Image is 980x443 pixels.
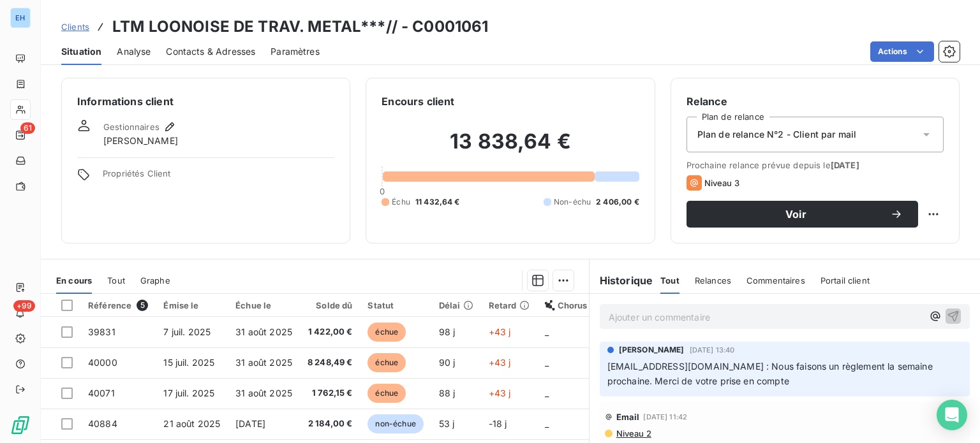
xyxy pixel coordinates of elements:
[88,326,115,337] span: 39831
[380,186,385,196] span: 0
[545,388,549,398] span: _
[235,300,292,310] div: Échue le
[367,384,406,403] span: échue
[687,160,944,170] span: Prochaine relance prévue depuis le
[489,418,507,429] span: -18 j
[13,300,35,312] span: +99
[489,357,511,368] span: +43 j
[61,22,89,32] span: Clients
[616,412,640,422] span: Email
[271,45,320,58] span: Paramètres
[308,418,353,430] span: 2 184,00 €
[235,357,292,368] span: 31 août 2025
[107,275,125,286] span: Tout
[619,344,685,356] span: [PERSON_NAME]
[596,196,639,208] span: 2 406,00 €
[308,326,353,338] span: 1 422,00 €
[308,356,353,369] span: 8 248,49 €
[10,8,31,28] div: EH
[61,20,89,33] a: Clients
[382,94,454,109] h6: Encours client
[704,178,739,188] span: Niveau 3
[702,209,890,219] span: Voir
[367,300,423,310] div: Statut
[489,300,530,310] div: Retard
[163,357,214,368] span: 15 juil. 2025
[690,346,735,354] span: [DATE] 13:40
[545,418,549,429] span: _
[439,326,456,337] span: 98 j
[77,94,334,109] h6: Informations client
[235,388,292,398] span: 31 août 2025
[112,15,488,38] h3: LTM LOONOISE DE TRAV. METAL***// - C0001061
[489,326,511,337] span: +43 j
[88,357,117,368] span: 40000
[235,418,265,429] span: [DATE]
[820,275,870,286] span: Portail client
[643,413,687,421] span: [DATE] 11:42
[439,418,455,429] span: 53 j
[103,168,334,186] span: Propriétés Client
[545,357,549,368] span: _
[308,300,353,310] div: Solde dû
[20,122,35,134] span: 61
[545,300,604,310] div: Chorus Pro
[308,387,353,400] span: 1 762,15 €
[545,326,549,337] span: _
[746,275,805,286] span: Commentaires
[590,273,653,288] h6: Historique
[88,300,148,311] div: Référence
[607,361,935,386] span: [EMAIL_ADDRESS][DOMAIN_NAME] : Nous faisons un règlement la semaine prochaine. Merci de votre pri...
[88,388,115,398] span: 40071
[831,160,859,170] span: [DATE]
[56,275,92,286] span: En cours
[554,196,591,208] span: Non-échu
[117,45,151,58] span: Analyse
[439,388,456,398] span: 88 j
[687,94,944,109] h6: Relance
[392,196,410,208] span: Échu
[615,428,651,439] span: Niveau 2
[103,122,160,132] span: Gestionnaires
[687,201,918,228] button: Voir
[163,326,211,337] span: 7 juil. 2025
[88,418,117,429] span: 40884
[140,275,170,286] span: Graphe
[61,45,101,58] span: Situation
[166,45,255,58] span: Contacts & Adresses
[937,400,967,430] div: Open Intercom Messenger
[103,134,178,147] span: [PERSON_NAME]
[870,41,934,62] button: Actions
[163,300,220,310] div: Émise le
[697,128,857,141] span: Plan de relance N°2 - Client par mail
[367,323,406,342] span: échue
[695,275,731,286] span: Relances
[382,129,639,167] h2: 13 838,64 €
[235,326,292,337] span: 31 août 2025
[439,300,473,310] div: Délai
[367,414,423,433] span: non-échue
[137,300,148,311] span: 5
[163,388,214,398] span: 17 juil. 2025
[415,196,460,208] span: 11 432,64 €
[439,357,456,368] span: 90 j
[10,415,31,435] img: Logo LeanPay
[489,388,511,398] span: +43 j
[660,275,679,286] span: Tout
[367,353,406,372] span: échue
[163,418,220,429] span: 21 août 2025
